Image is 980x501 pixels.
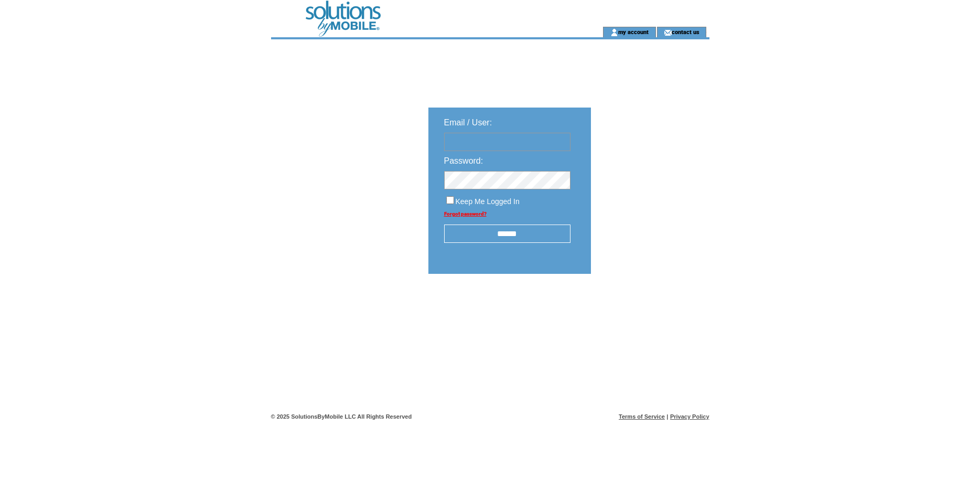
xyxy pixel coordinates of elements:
[664,28,672,37] img: contact_us_icon.gif
[444,118,492,127] span: Email / User:
[271,413,412,420] span: © 2025 SolutionsByMobile LLC All Rights Reserved
[444,211,487,217] a: Forgot password?
[444,156,483,165] span: Password:
[618,28,649,35] a: my account
[672,28,699,35] a: contact us
[670,413,709,420] a: Privacy Policy
[456,197,520,206] span: Keep Me Logged In
[666,413,668,420] span: |
[610,28,618,37] img: account_icon.gif
[619,413,665,420] a: Terms of Service
[621,300,674,313] img: transparent.png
